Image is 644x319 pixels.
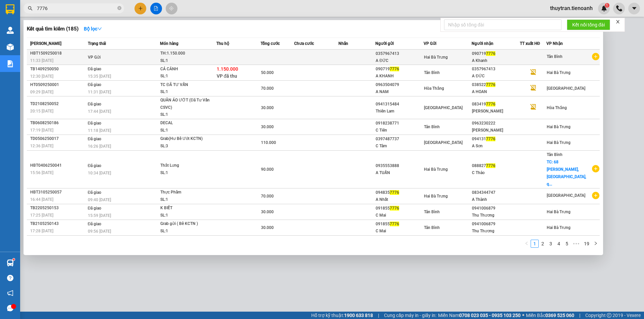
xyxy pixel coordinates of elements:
[261,167,274,172] span: 90.000
[547,225,571,230] span: Hai Bà Trưng
[7,44,14,51] img: warehouse-icon
[615,19,620,24] span: close
[472,212,519,219] div: Thu Thương
[30,229,53,233] span: 17:28 [DATE]
[30,100,86,107] div: TD2108250052
[88,128,111,133] span: 11:18 [DATE]
[539,240,547,248] li: 2
[546,41,563,46] span: VP Nhận
[424,225,440,230] span: Tân Bình
[582,240,591,247] a: 19
[261,140,276,145] span: 110.000
[30,128,53,133] span: 17:19 [DATE]
[547,210,571,214] span: Hai Bà Trưng
[376,73,423,80] div: A KHANH
[547,105,567,110] span: Hòa Thắng
[523,240,531,248] button: left
[547,54,562,59] span: Tân Bình
[472,169,519,176] div: C Thảo
[525,241,529,245] span: left
[444,19,561,30] input: Nhập số tổng đài
[472,143,519,150] div: A Sơn
[567,19,610,30] button: Kết nối tổng đài
[160,41,178,46] span: Món hàng
[88,55,101,60] span: VP Gửi
[88,74,111,79] span: 15:35 [DATE]
[261,210,274,214] span: 30.000
[547,140,571,145] span: Hai Bà Trưng
[6,4,14,14] img: logo-vxr
[88,190,102,195] span: Đã giao
[547,152,562,157] span: Tân Bình
[88,206,102,211] span: Đã giao
[376,169,423,176] div: A TUẤN
[88,90,111,94] span: 11:31 [DATE]
[547,160,586,186] span: TC: 68 [PERSON_NAME], [GEOGRAPHIC_DATA], q...
[88,222,102,226] span: Đã giao
[472,189,519,196] div: 0834344747
[424,105,463,110] span: [GEOGRAPHIC_DATA]
[424,167,448,172] span: Hai Bà Trưng
[88,41,106,46] span: Trạng thái
[30,220,86,227] div: TB2105250143
[523,240,531,248] li: Previous Page
[160,169,211,177] div: SL: 1
[261,125,274,129] span: 30.000
[472,221,519,228] div: 0941006879
[88,121,102,126] span: Đã giao
[424,41,436,46] span: VP Gửi
[472,66,519,73] div: 0357967413
[261,41,280,46] span: Tổng cước
[376,136,423,143] div: 0397487737
[160,66,211,73] div: CÁ CẢNH
[376,120,423,127] div: 0918238771
[571,240,582,248] span: •••
[472,136,519,143] div: 094131
[594,241,598,245] span: right
[547,125,571,129] span: Hai Bà Trưng
[376,205,423,212] div: 091855
[88,144,111,149] span: 16:26 [DATE]
[472,101,519,108] div: 083419
[376,212,423,219] div: C Mai
[160,127,211,134] div: SL: 1
[572,21,605,28] span: Kết nối tổng đài
[30,66,86,73] div: TB1409250050
[472,73,519,80] div: A ĐỨC
[160,162,211,169] div: Thắt Lưng
[160,73,211,80] div: SL: 1
[7,290,13,296] span: notification
[261,225,274,230] span: 30.000
[30,90,53,94] span: 09:29 [DATE]
[30,74,53,79] span: 12:30 [DATE]
[88,163,102,168] span: Đã giao
[294,41,314,46] span: Chưa cước
[486,163,495,168] span: 7776
[30,144,53,148] span: 12:36 [DATE]
[376,50,423,57] div: 0357967413
[30,170,53,175] span: 15:56 [DATE]
[472,88,519,95] div: A HOAN
[472,205,519,212] div: 0941006879
[7,275,13,281] span: question-circle
[30,213,53,218] span: 17:25 [DATE]
[563,240,571,247] a: 5
[375,41,394,46] span: Người gửi
[472,57,519,64] div: A Khanh
[7,60,14,67] img: solution-icon
[30,205,86,212] div: TB2205250153
[547,70,571,75] span: Hai Bà Trưng
[486,51,495,56] span: 7776
[28,6,33,11] span: search
[27,25,78,32] h3: Kết quả tìm kiếm ( 185 )
[30,119,86,127] div: TB0608250186
[592,165,599,172] span: plus-circle
[160,220,211,228] div: Grab gửi ( Bể KCTN )
[547,240,554,247] a: 3
[97,26,102,31] span: down
[88,137,102,141] span: Đã giao
[472,127,519,134] div: [PERSON_NAME]
[7,305,13,311] span: message
[30,81,86,88] div: HT0509250001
